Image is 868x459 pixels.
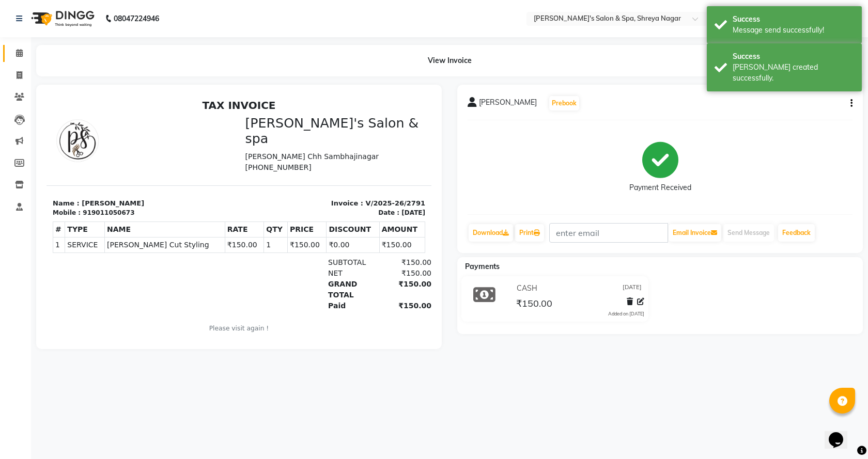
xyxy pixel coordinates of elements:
[218,143,241,158] td: 1
[516,297,552,312] span: ₹150.00
[26,4,97,33] img: logo
[280,143,333,158] td: ₹0.00
[333,143,378,158] td: ₹150.00
[275,184,330,205] div: GRAND TOTAL
[723,224,774,242] button: Send Message
[199,21,379,52] h3: [PERSON_NAME]'s Salon & spa
[330,205,385,216] div: ₹150.00
[629,182,691,193] div: Payment Received
[479,97,537,112] span: [PERSON_NAME]
[280,127,333,143] th: DISCOUNT
[465,262,500,271] span: Payments
[7,143,19,158] td: 1
[733,62,854,84] div: Bill created successfully.
[515,224,544,242] a: Print
[6,113,34,122] div: Mobile :
[332,113,353,122] div: Date :
[275,205,330,216] div: Paid
[355,113,379,122] div: [DATE]
[733,25,854,36] div: Message send successfully!
[178,127,217,143] th: RATE
[6,4,379,17] h2: TAX INVOICE
[7,127,19,143] th: #
[517,283,537,294] span: CASH
[330,173,385,184] div: ₹150.00
[778,224,815,242] a: Feedback
[275,162,330,173] div: SUBTOTAL
[549,223,668,243] input: enter email
[330,184,385,205] div: ₹150.00
[241,127,280,143] th: PRICE
[60,145,176,155] span: [PERSON_NAME] Cut Styling
[623,283,642,294] span: [DATE]
[469,224,513,242] a: Download
[36,113,88,122] div: 919011050673
[330,162,385,173] div: ₹150.00
[6,103,187,114] p: Name : [PERSON_NAME]
[733,51,854,62] div: Success
[825,418,858,449] iframe: chat widget
[19,143,58,158] td: SERVICE
[36,45,863,76] div: View Invoice
[19,127,58,143] th: TYPE
[199,67,379,78] p: [PHONE_NUMBER]
[608,310,644,318] div: Added on [DATE]
[199,56,379,67] p: [PERSON_NAME] Chh Sambhajinagar
[218,127,241,143] th: QTY
[275,173,330,184] div: NET
[114,4,159,33] b: 08047224946
[58,127,179,143] th: NAME
[669,224,721,242] button: Email Invoice
[241,143,280,158] td: ₹150.00
[6,229,379,238] p: Please visit again !
[178,143,217,158] td: ₹150.00
[333,127,378,143] th: AMOUNT
[733,14,854,25] div: Success
[549,96,579,110] button: Prebook
[199,103,379,114] p: Invoice : V/2025-26/2791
